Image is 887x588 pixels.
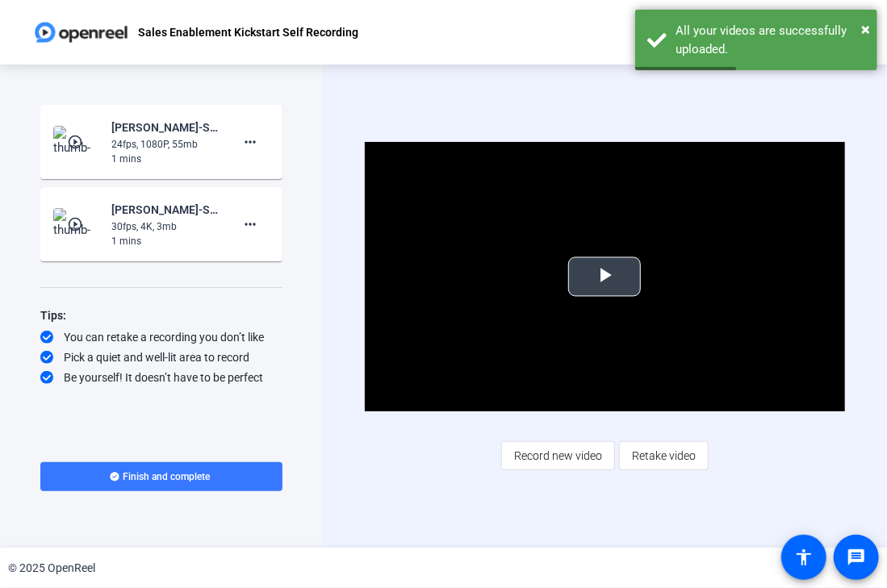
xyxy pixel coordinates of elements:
[676,22,865,58] div: All your videos are successfully uploaded.
[861,19,870,39] span: ×
[8,560,95,577] div: © 2025 OpenReel
[861,17,870,41] button: Close
[794,548,814,567] mat-icon: accessibility
[514,440,602,471] span: Record new video
[67,216,86,232] mat-icon: play_circle_outline
[365,142,844,411] div: Video Player
[619,441,709,470] button: Retake video
[111,234,220,248] div: 1 mins
[847,548,866,567] mat-icon: message
[40,349,282,365] div: Pick a quiet and well-lit area to record
[32,16,130,48] img: OpenReel logo
[67,134,86,150] mat-icon: play_circle_outline
[111,152,220,166] div: 1 mins
[632,440,696,471] span: Retake video
[501,441,615,470] button: Record new video
[138,23,358,42] p: Sales Enablement Kickstart Self Recording
[241,215,260,234] mat-icon: more_horiz
[40,462,282,491] button: Finish and complete
[111,200,220,219] div: [PERSON_NAME]-Sales Enablement Kickstart 2025-Sales Enablement Kickstart Self Recording-175587133...
[111,118,220,137] div: [PERSON_NAME]-Sales Enablement Kickstart 2025-Sales Enablement Kickstart Self Recording-175587133...
[40,329,282,345] div: You can retake a recording you don’t like
[241,132,260,152] mat-icon: more_horiz
[111,219,220,234] div: 30fps, 4K, 3mb
[40,306,282,325] div: Tips:
[111,137,220,152] div: 24fps, 1080P, 55mb
[568,256,641,296] button: Play Video
[40,369,282,386] div: Be yourself! It doesn’t have to be perfect
[53,208,101,240] img: thumb-nail
[123,470,211,483] span: Finish and complete
[53,126,101,158] img: thumb-nail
